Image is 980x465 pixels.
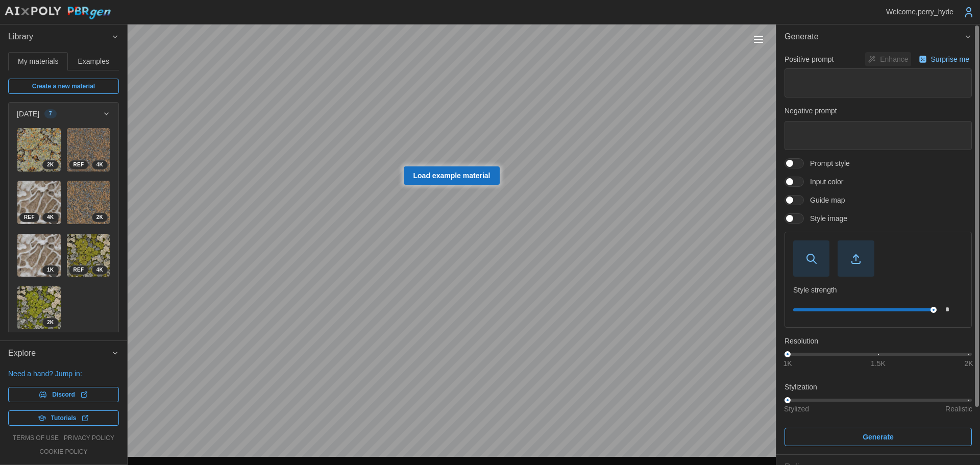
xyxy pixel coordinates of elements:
[9,103,118,125] button: [DATE]7
[66,180,111,225] a: d0sqHVEHOxFGoewEYIso2K
[67,181,110,224] img: d0sqHVEHOxFGoewEYIso
[8,79,119,94] a: Create a new material
[793,285,963,295] p: Style strength
[785,428,972,446] button: Generate
[804,177,843,187] span: Input color
[47,266,54,274] span: 1 K
[886,7,953,17] p: Welcome, perry_hyde
[413,167,491,184] span: Load example material
[8,387,119,402] a: Discord
[8,410,119,426] a: Tutorials
[880,54,910,64] p: Enhance
[17,128,61,172] a: GzT1xJuXy3CwtNv3GsQc2K
[17,180,61,225] a: LHw2FK5kiz9ut7OmGUjK4KREF
[785,54,834,64] p: Positive prompt
[17,234,61,277] img: 6pa2WGnLWJ7bz133luau
[776,25,980,50] button: Generate
[18,58,58,65] span: My materials
[67,234,110,277] img: cKYR3N6BOeyi2pceQktH
[96,213,103,222] span: 2 K
[17,233,61,278] a: 6pa2WGnLWJ7bz133luau1K
[49,110,52,118] span: 7
[51,411,77,425] span: Tutorials
[24,213,35,222] span: REF
[804,158,850,168] span: Prompt style
[17,109,39,119] p: [DATE]
[8,341,111,366] span: Explore
[785,382,972,392] p: Stylization
[66,233,111,278] a: cKYR3N6BOeyi2pceQktH4KREF
[67,128,110,172] img: rbxqG5rEOtBMLmYsbICN
[804,213,847,224] span: Style image
[785,336,972,346] p: Resolution
[751,32,766,46] button: Toggle viewport controls
[32,79,95,93] span: Create a new material
[4,6,111,20] img: AIxPoly PBRgen
[17,286,61,330] img: gtPruPmOehgpOXdNskUy
[804,195,845,205] span: Guide map
[73,161,84,169] span: REF
[8,369,119,379] p: Need a hand? Jump in:
[64,434,114,443] a: privacy policy
[785,106,972,116] p: Negative prompt
[17,128,61,172] img: GzT1xJuXy3CwtNv3GsQc
[66,128,111,172] a: rbxqG5rEOtBMLmYsbICN4KREF
[96,161,103,169] span: 4 K
[776,50,980,454] div: Generate
[73,266,84,274] span: REF
[863,428,894,446] span: Generate
[17,286,61,330] a: gtPruPmOehgpOXdNskUy2K
[404,166,500,185] a: Load example material
[17,181,61,224] img: LHw2FK5kiz9ut7OmGUjK
[931,54,971,64] p: Surprise me
[13,434,59,443] a: terms of use
[52,387,75,402] span: Discord
[39,448,87,456] a: cookie policy
[47,319,54,327] span: 2 K
[9,125,118,341] div: [DATE]7
[8,25,111,50] span: Library
[96,266,103,274] span: 4 K
[916,52,972,66] button: Surprise me
[865,52,911,66] button: Enhance
[78,58,109,65] span: Examples
[47,213,54,222] span: 4 K
[47,161,54,169] span: 2 K
[785,25,964,50] span: Generate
